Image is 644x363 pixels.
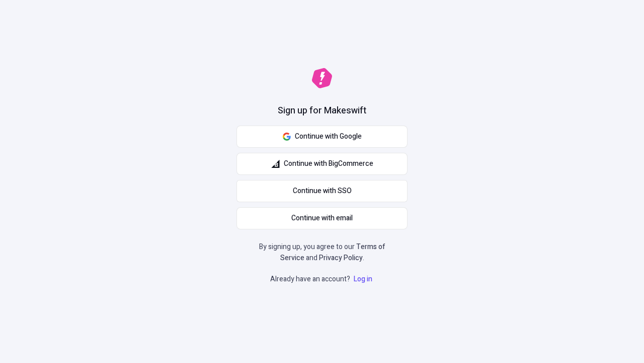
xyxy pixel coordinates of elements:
p: Already have an account? [270,274,374,285]
button: Continue with email [236,207,408,229]
span: Continue with BigCommerce [284,158,373,169]
p: By signing up, you agree to our and . [256,241,388,264]
a: Log in [352,274,374,284]
h1: Sign up for Makeswift [278,104,366,117]
button: Continue with Google [236,126,408,148]
span: Continue with Google [295,131,362,142]
a: Continue with SSO [236,180,408,202]
button: Continue with BigCommerce [236,153,408,175]
span: Continue with email [291,213,353,224]
a: Terms of Service [280,241,385,263]
a: Privacy Policy [319,253,363,263]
